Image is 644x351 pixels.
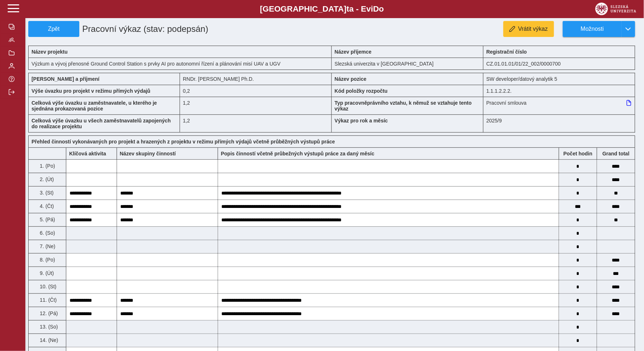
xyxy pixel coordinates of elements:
[347,4,349,13] span: t
[38,324,58,330] span: 13. (So)
[69,151,106,156] b: Klíčová aktivita
[38,190,54,196] span: 3. (St)
[484,73,635,85] div: SW developer/datový analytik 5
[595,3,636,15] img: logo_web_su.png
[38,217,55,222] span: 5. (Pá)
[32,88,150,94] b: Výše úvazku pro projekt v režimu přímých výdajů
[335,76,367,82] b: Název pozice
[22,4,622,14] b: [GEOGRAPHIC_DATA] a - Evi
[32,100,157,112] b: Celková výše úvazku u zaměstnavatele, u kterého je sjednána prokazovaná pozice
[32,76,99,82] b: [PERSON_NAME] a příjmení
[38,176,54,182] span: 2. (Út)
[38,163,55,169] span: 1. (Po)
[484,114,635,133] div: 2025/9
[221,151,375,156] b: Popis činností včetně průbežných výstupů práce za daný měsíc
[518,26,548,32] span: Vrátit výkaz
[32,26,76,32] span: Zpět
[180,73,332,85] div: RNDr. [PERSON_NAME] Ph.D.
[28,21,79,37] button: Zpět
[38,337,58,343] span: 14. (Ne)
[38,284,57,289] span: 10. (St)
[332,58,484,70] div: Slezská univerzita v [GEOGRAPHIC_DATA]
[503,21,554,37] button: Vrátit výkaz
[379,4,384,13] span: o
[484,58,635,70] div: CZ.01.01.01/01/22_002/0000700
[120,151,176,156] b: Název skupiny činností
[32,118,171,129] b: Celková výše úvazku u všech zaměstnavatelů zapojených do realizace projektu
[38,297,57,303] span: 11. (Čt)
[563,21,622,37] button: Možnosti
[335,100,472,112] b: Typ pracovněprávního vztahu, k němuž se vztahuje tento výkaz
[335,49,372,55] b: Název příjemce
[180,85,332,97] div: 1,6 h / den. 8 h / týden.
[484,85,635,97] div: 1.1.1.2.2.2.
[38,310,58,316] span: 12. (Pá)
[38,230,55,236] span: 6. (So)
[38,203,54,209] span: 4. (Čt)
[38,243,55,249] span: 7. (Ne)
[373,4,379,13] span: D
[79,21,284,37] h1: Pracovní výkaz (stav: podepsán)
[38,257,55,263] span: 8. (Po)
[32,139,335,145] b: Přehled činností vykonávaných pro projekt a hrazených z projektu v režimu přímých výdajů včetně p...
[32,49,68,55] b: Název projektu
[484,97,635,114] div: Pracovní smlouva
[28,58,332,70] div: Výzkum a vývoj přenosné Ground Control Station s prvky AI pro autonomní řízení a plánování misí U...
[38,270,54,276] span: 9. (Út)
[335,88,388,94] b: Kód položky rozpočtu
[180,97,332,114] div: 1,2
[597,151,635,156] b: Suma za den přes všechny výkazy
[486,49,527,55] b: Registrační číslo
[569,26,616,32] span: Možnosti
[335,118,388,124] b: Výkaz pro rok a měsíc
[559,151,597,156] b: Počet hodin
[180,114,332,133] div: 1,2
